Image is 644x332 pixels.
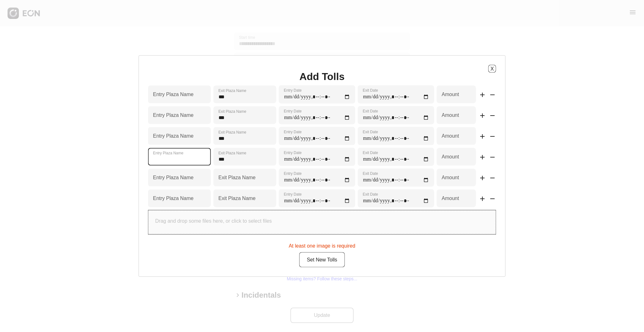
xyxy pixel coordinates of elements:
[363,171,378,176] label: Exit Date
[442,195,459,202] label: Amount
[489,195,496,202] span: remove
[363,129,378,135] label: Exit Date
[284,171,302,176] label: Entry Date
[219,151,247,156] label: Exit Plaza Name
[219,195,256,202] label: Exit Plaza Name
[489,91,496,98] span: remove
[284,129,302,135] label: Entry Date
[284,88,302,93] label: Entry Date
[299,73,344,80] h1: Add Tolls
[153,112,194,119] label: Entry Plaza Name
[284,109,302,114] label: Entry Date
[284,150,302,155] label: Entry Date
[219,130,247,135] label: Exit Plaza Name
[363,88,378,93] label: Exit Date
[479,195,486,202] span: add
[148,240,496,250] div: At least one image is required
[489,153,496,161] span: remove
[489,112,496,119] span: remove
[442,112,459,119] label: Amount
[284,192,302,197] label: Entry Date
[479,153,486,161] span: add
[153,174,194,181] label: Entry Plaza Name
[442,132,459,140] label: Amount
[489,174,496,181] span: remove
[363,192,378,197] label: Exit Date
[153,195,194,202] label: Entry Plaza Name
[442,174,459,181] label: Amount
[153,91,194,98] label: Entry Plaza Name
[153,132,194,140] label: Entry Plaza Name
[479,112,486,119] span: add
[363,109,378,114] label: Exit Date
[479,174,486,181] span: add
[479,91,486,98] span: add
[442,153,459,161] label: Amount
[489,132,496,140] span: remove
[153,151,184,156] label: Entry Plaza Name
[155,217,272,225] p: Drag and drop some files here, or click to select files
[219,174,256,181] label: Exit Plaza Name
[488,65,496,73] button: X
[219,109,247,114] label: Exit Plaza Name
[299,252,345,267] button: Set New Tolls
[219,88,247,93] label: Exit Plaza Name
[363,150,378,155] label: Exit Date
[442,91,459,98] label: Amount
[479,132,486,140] span: add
